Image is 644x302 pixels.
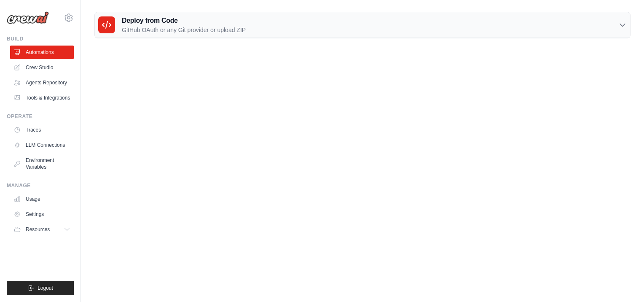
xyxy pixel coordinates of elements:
[7,182,74,189] div: Manage
[10,154,74,174] a: Environment Variables
[7,281,74,295] button: Logout
[10,223,74,236] button: Resources
[10,192,74,206] a: Usage
[10,208,74,221] a: Settings
[122,16,246,26] h3: Deploy from Code
[10,91,74,105] a: Tools & Integrations
[10,46,74,59] a: Automations
[10,61,74,74] a: Crew Studio
[10,138,74,152] a: LLM Connections
[7,35,74,42] div: Build
[10,123,74,137] a: Traces
[7,11,49,24] img: Logo
[10,76,74,89] a: Agents Repository
[38,285,53,291] span: Logout
[122,26,246,34] p: GitHub OAuth or any Git provider or upload ZIP
[26,226,50,233] span: Resources
[7,113,74,120] div: Operate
